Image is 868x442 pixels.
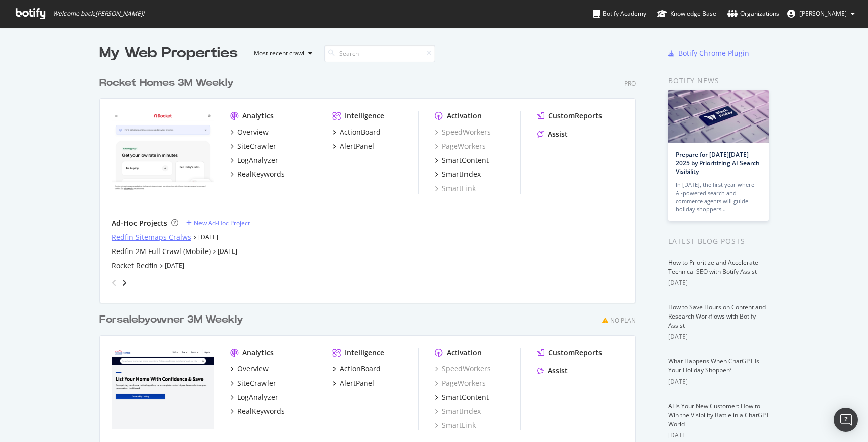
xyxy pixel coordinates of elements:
a: SmartIndex [435,406,481,416]
a: How to Save Hours on Content and Research Workflows with Botify Assist [668,303,766,330]
div: Organizations [727,9,779,19]
a: SiteCrawler [230,378,276,388]
div: Assist [548,129,568,139]
a: Overview [230,127,269,137]
div: My Web Properties [99,43,238,64]
a: SmartIndex [435,169,481,179]
a: AlertPanel [332,141,374,151]
a: [DATE] [218,247,237,256]
a: AI Is Your New Customer: How to Win the Visibility Battle in a ChatGPT World [668,402,769,428]
div: Forsalebyowner 3M Weekly [99,312,243,327]
a: ActionBoard [332,364,381,374]
div: Pro [624,79,636,88]
div: No Plan [610,316,636,325]
div: ActionBoard [340,127,381,137]
div: Analytics [242,348,274,358]
a: Overview [230,364,269,374]
a: Redfin 2M Full Crawl (Mobile) [112,246,211,257]
div: [DATE] [668,332,769,341]
div: AlertPanel [340,141,374,151]
a: New Ad-Hoc Project [186,219,250,227]
input: Search [324,45,435,62]
div: Overview [237,364,269,374]
a: LogAnalyzer [230,155,278,165]
a: ActionBoard [332,127,381,137]
div: Intelligence [345,111,384,121]
div: New Ad-Hoc Project [194,219,250,227]
span: Vlajko Knezic [799,9,847,18]
div: angle-left [108,275,121,291]
div: Assist [548,366,568,376]
div: Botify Chrome Plugin [678,48,749,58]
a: How to Prioritize and Accelerate Technical SEO with Botify Assist [668,258,758,276]
div: Activation [447,348,482,358]
a: Botify Chrome Plugin [668,48,749,58]
div: Ad-Hoc Projects [112,218,167,228]
div: In [DATE], the first year where AI-powered search and commerce agents will guide holiday shoppers… [676,181,761,213]
a: SiteCrawler [230,141,276,151]
div: LogAnalyzer [237,392,278,402]
a: What Happens When ChatGPT Is Your Holiday Shopper? [668,357,759,374]
a: CustomReports [537,348,602,358]
a: LogAnalyzer [230,392,278,402]
a: SpeedWorkers [435,364,491,374]
div: SmartContent [442,392,489,402]
div: [DATE] [668,431,769,440]
div: CustomReports [548,348,602,358]
a: AlertPanel [332,378,374,388]
a: SpeedWorkers [435,127,491,137]
img: forsalebyowner.com [112,348,214,429]
div: ActionBoard [340,364,381,374]
a: PageWorkers [435,141,486,151]
div: SmartIndex [442,169,481,179]
div: Analytics [242,111,274,121]
div: [DATE] [668,377,769,386]
div: Knowledge Base [657,9,716,19]
div: Overview [237,127,269,137]
div: Rocket Homes 3M Weekly [99,76,234,90]
div: SiteCrawler [237,378,276,388]
a: SmartLink [435,420,476,430]
button: Most recent crawl [246,45,316,61]
div: Open Intercom Messenger [834,408,858,432]
a: PageWorkers [435,378,486,388]
a: Rocket Homes 3M Weekly [99,76,238,90]
a: SmartContent [435,392,489,402]
div: CustomReports [548,111,602,121]
a: [DATE] [165,261,184,270]
div: AlertPanel [340,378,374,388]
div: Latest Blog Posts [668,236,769,247]
div: Botify news [668,75,769,86]
div: Activation [447,111,482,121]
a: Forsalebyowner 3M Weekly [99,312,247,327]
a: Assist [537,366,568,376]
div: RealKeywords [237,169,285,179]
div: SiteCrawler [237,141,276,151]
a: [DATE] [198,233,218,241]
div: Most recent crawl [254,50,304,56]
a: RealKeywords [230,406,285,416]
a: Rocket Redfin [112,261,158,271]
img: Prepare for Black Friday 2025 by Prioritizing AI Search Visibility [668,90,769,143]
a: CustomReports [537,111,602,121]
a: SmartLink [435,183,476,194]
a: Prepare for [DATE][DATE] 2025 by Prioritizing AI Search Visibility [676,150,760,176]
a: RealKeywords [230,169,285,179]
a: Assist [537,129,568,139]
button: [PERSON_NAME] [779,6,863,22]
div: RealKeywords [237,406,285,416]
div: Botify Academy [593,9,646,19]
div: [DATE] [668,278,769,287]
a: Redfin Sitemaps Cralws [112,232,191,242]
div: LogAnalyzer [237,155,278,165]
a: SmartContent [435,155,489,165]
div: SmartContent [442,155,489,165]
